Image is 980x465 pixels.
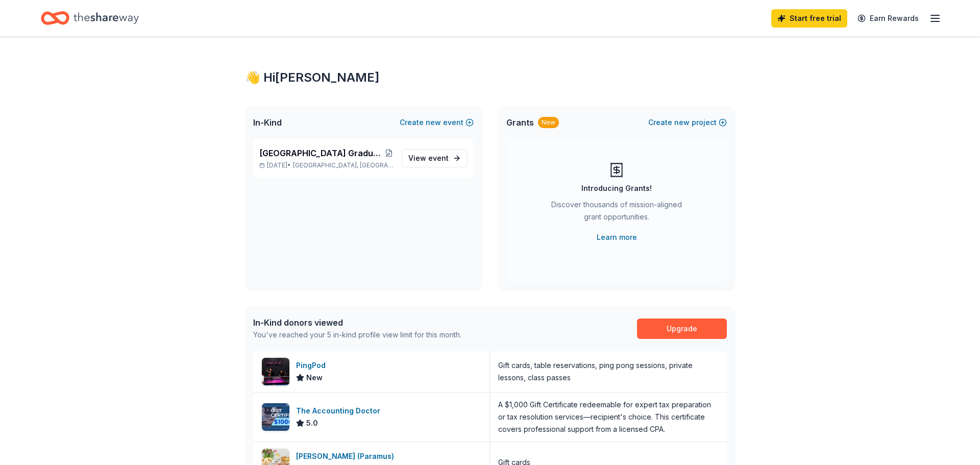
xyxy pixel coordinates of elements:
div: You've reached your 5 in-kind profile view limit for this month. [253,329,461,341]
span: In-Kind [253,116,282,129]
div: [PERSON_NAME] (Paramus) [296,450,398,462]
span: 5.0 [306,417,318,429]
a: Upgrade [637,319,727,339]
div: Introducing Grants! [581,182,652,194]
a: Learn more [597,231,637,243]
img: Image for The Accounting Doctor [262,403,289,431]
span: new [674,116,690,129]
div: Gift cards, table reservations, ping pong sessions, private lessons, class passes [498,359,719,384]
a: Home [41,6,139,30]
a: Earn Rewards [851,9,925,28]
span: event [428,154,449,162]
button: Createnewevent [400,116,474,129]
span: [GEOGRAPHIC_DATA] Graduation Ball/Annual Fashion Show 2026 [259,147,384,159]
img: Image for PingPod [262,358,289,385]
span: Grants [506,116,534,129]
div: The Accounting Doctor [296,405,384,417]
button: Createnewproject [648,116,727,129]
div: Discover thousands of mission-aligned grant opportunities. [547,199,686,227]
p: [DATE] • [259,161,394,169]
a: View event [402,149,468,167]
div: A $1,000 Gift Certificate redeemable for expert tax preparation or tax resolution services—recipi... [498,399,719,435]
div: In-Kind donors viewed [253,316,461,329]
span: View [408,152,449,164]
div: PingPod [296,359,330,372]
div: New [538,117,559,128]
a: Start free trial [771,9,847,28]
span: [GEOGRAPHIC_DATA], [GEOGRAPHIC_DATA] [293,161,394,169]
span: new [426,116,441,129]
span: New [306,372,323,384]
div: 👋 Hi [PERSON_NAME] [245,69,735,86]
